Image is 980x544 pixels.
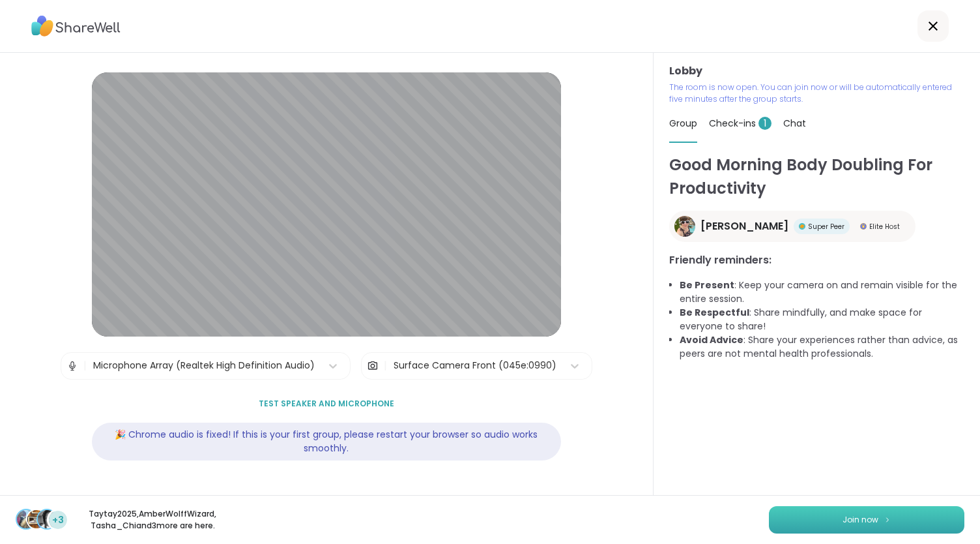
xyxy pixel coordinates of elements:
li: : Keep your camera on and remain visible for the entire session. [680,279,964,306]
b: Be Present [680,279,734,292]
img: Taytay2025 [17,510,35,528]
span: Group [669,117,697,130]
img: Super Peer [799,223,805,230]
li: : Share your experiences rather than advice, as peers are not mental health professionals. [680,333,964,361]
div: Surface Camera Front (045e:0990) [394,359,556,372]
span: Join now [843,514,878,526]
h3: Friendly reminders: [669,252,964,268]
b: Be Respectful [680,306,749,319]
span: 1 [758,117,771,130]
button: Join now [769,506,964,534]
span: Chat [783,117,806,130]
span: Super Peer [808,222,844,232]
div: Microphone Array (Realtek High Definition Audio) [93,359,315,372]
span: Check-ins [709,117,771,130]
span: | [384,353,387,379]
a: Adrienne_QueenOfTheDawn[PERSON_NAME]Super PeerSuper PeerElite HostElite Host [669,211,915,242]
img: ShareWell Logomark [884,516,891,523]
span: +3 [52,513,64,527]
img: Elite Host [860,223,867,230]
img: Microphone [66,353,78,379]
img: AmberWolffWizard [27,510,46,528]
h1: Good Morning Body Doubling For Productivity [669,153,964,200]
li: : Share mindfully, and make space for everyone to share! [680,306,964,333]
img: Tasha_Chi [38,510,56,528]
img: Adrienne_QueenOfTheDawn [674,216,695,237]
p: The room is now open. You can join now or will be automatically entered five minutes after the gr... [669,82,964,105]
button: Test speaker and microphone [253,390,399,417]
img: Camera [367,353,379,379]
span: Test speaker and microphone [259,398,394,410]
div: 🎉 Chrome audio is fixed! If this is your first group, please restart your browser so audio works ... [92,423,561,461]
b: Avoid Advice [680,333,743,346]
span: Elite Host [869,222,900,232]
p: Taytay2025 , AmberWolffWizard , Tasha_Chi and 3 more are here. [79,508,225,532]
img: ShareWell Logo [31,11,121,41]
h3: Lobby [669,63,964,79]
span: | [83,353,87,379]
span: [PERSON_NAME] [700,219,788,234]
